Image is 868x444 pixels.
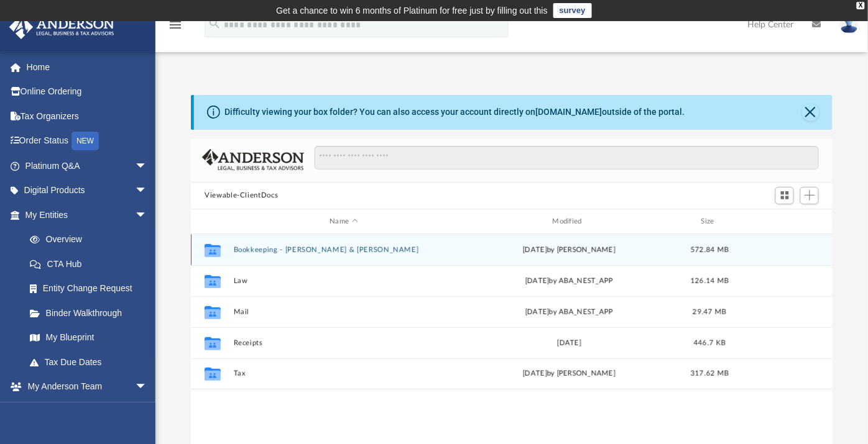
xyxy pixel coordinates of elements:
a: Home [9,55,166,79]
div: Size [685,216,735,227]
a: My Blueprint [17,325,160,350]
input: Search files and folders [315,146,819,170]
div: by [PERSON_NAME] [459,245,680,256]
div: Name [233,216,454,227]
div: NEW [72,132,99,150]
a: Platinum Q&Aarrow_drop_down [9,153,166,178]
div: Get a chance to win 6 months of Platinum for free just by filling out this [276,3,548,18]
img: User Pic [840,16,859,34]
a: Overview [17,227,166,252]
div: id [196,216,228,227]
span: [DATE] [524,247,548,253]
span: 126.14 MB [691,278,729,284]
a: survey [553,3,592,18]
a: Digital Productsarrow_drop_down [9,178,166,203]
span: arrow_drop_down [135,374,160,400]
div: Modified [459,216,680,227]
div: id [741,216,828,227]
span: 317.62 MB [691,371,729,378]
img: Anderson Advisors Platinum Portal [6,15,118,39]
button: Switch to Grid View [775,187,794,204]
span: arrow_drop_down [135,178,160,204]
button: Add [800,187,819,204]
i: search [208,17,221,30]
button: Receipts [234,339,454,347]
div: [DATE] by [PERSON_NAME] [459,369,680,380]
button: Law [234,277,454,285]
a: Online Ordering [9,79,166,104]
span: 29.47 MB [693,309,727,315]
a: Tax Due Dates [17,350,166,374]
a: Entity Change Request [17,276,166,301]
i: menu [168,17,183,32]
a: My Anderson Team [17,399,154,424]
a: My Entitiesarrow_drop_down [9,202,166,227]
a: Binder Walkthrough [17,301,166,325]
button: Tax [234,370,454,378]
div: [DATE] [459,338,680,349]
span: 572.84 MB [691,247,729,253]
button: Mail [234,308,454,316]
button: Bookkeeping - [PERSON_NAME] & [PERSON_NAME] [234,246,454,254]
a: [DOMAIN_NAME] [535,107,602,117]
button: Viewable-ClientDocs [205,190,278,201]
a: Tax Organizers [9,104,166,129]
button: Close [802,104,820,121]
a: My Anderson Teamarrow_drop_down [9,374,160,399]
span: arrow_drop_down [135,153,160,179]
div: [DATE] by ABA_NEST_APP [459,307,680,318]
a: menu [168,24,183,32]
div: [DATE] by ABA_NEST_APP [459,276,680,287]
a: Order StatusNEW [9,129,166,154]
div: close [857,2,865,9]
div: Difficulty viewing your box folder? You can also access your account directly on outside of the p... [224,106,685,119]
span: arrow_drop_down [135,202,160,228]
span: 446.7 KB [694,340,726,347]
a: CTA Hub [17,251,166,276]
